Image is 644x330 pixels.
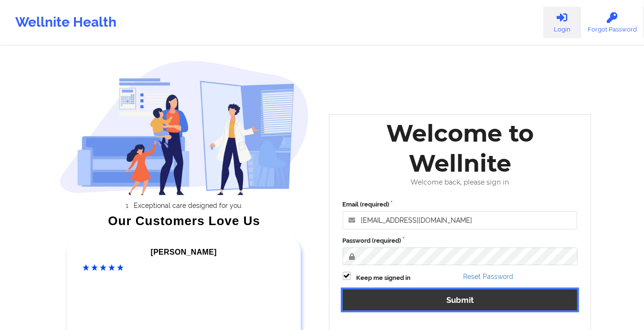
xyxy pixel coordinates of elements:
[60,216,309,226] div: Our Customers Love Us
[543,7,581,38] a: Login
[151,248,217,256] span: [PERSON_NAME]
[343,236,578,246] label: Password (required)
[336,118,584,178] div: Welcome to Wellnite
[581,7,644,38] a: Forgot Password
[60,60,309,195] img: wellnite-auth-hero_200.c722682e.png
[336,178,584,186] div: Welcome back, please sign in
[463,273,513,280] a: Reset Password
[68,202,309,209] li: Exceptional care designed for you.
[357,273,411,283] label: Keep me signed in
[343,289,578,310] button: Submit
[343,211,578,229] input: Email address
[343,200,578,209] label: Email (required)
